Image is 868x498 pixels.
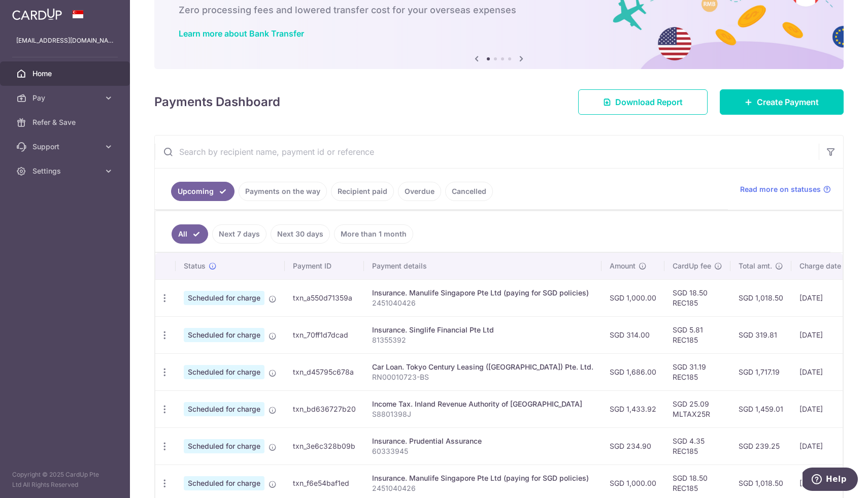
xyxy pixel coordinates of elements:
span: Read more on statuses [740,184,821,194]
td: SGD 1,018.50 [730,279,791,316]
a: More than 1 month [334,224,413,244]
td: txn_bd636727b20 [285,390,364,427]
p: RN00010723-BS [372,372,593,382]
p: S8801398J [372,409,593,419]
td: SGD 234.90 [602,427,664,464]
a: Cancelled [445,182,493,201]
td: SGD 4.35 REC185 [664,427,730,464]
td: txn_a550d71359a [285,279,364,316]
td: SGD 1,000.00 [602,279,664,316]
a: All [172,224,208,244]
img: CardUp [12,8,62,20]
td: [DATE] [791,390,860,427]
span: CardUp fee [673,261,711,271]
a: Download Report [578,89,708,115]
div: Insurance. Singlife Financial Pte Ltd [372,325,593,335]
span: Refer & Save [32,117,99,127]
td: SGD 1,686.00 [602,353,664,390]
td: SGD 31.19 REC185 [664,353,730,390]
td: SGD 1,459.01 [730,390,791,427]
td: SGD 1,433.92 [602,390,664,427]
span: Status [184,261,206,271]
p: 81355392 [372,335,593,345]
td: [DATE] [791,427,860,464]
span: Settings [32,166,99,176]
p: 60333945 [372,446,593,456]
div: Income Tax. Inland Revenue Authority of [GEOGRAPHIC_DATA] [372,399,593,409]
td: txn_d45795c678a [285,353,364,390]
p: [EMAIL_ADDRESS][DOMAIN_NAME] [16,36,114,46]
td: SGD 314.00 [602,316,664,353]
a: Recipient paid [331,182,394,201]
span: Scheduled for charge [184,439,264,453]
span: Scheduled for charge [184,402,264,416]
td: SGD 319.81 [730,316,791,353]
td: SGD 239.25 [730,427,791,464]
td: SGD 1,717.19 [730,353,791,390]
span: Scheduled for charge [184,328,264,342]
span: Home [32,69,99,79]
td: [DATE] [791,353,860,390]
div: Insurance. Prudential Assurance [372,436,593,446]
span: Pay [32,93,99,103]
input: Search by recipient name, payment id or reference [155,136,819,168]
div: Car Loan. Tokyo Century Leasing ([GEOGRAPHIC_DATA]) Pte. Ltd. [372,362,593,372]
a: Upcoming [171,182,235,201]
a: Create Payment [720,89,844,115]
a: Next 30 days [271,224,330,244]
td: SGD 5.81 REC185 [664,316,730,353]
a: Read more on statuses [740,184,831,194]
td: [DATE] [791,316,860,353]
span: Scheduled for charge [184,365,264,379]
h6: Zero processing fees and lowered transfer cost for your overseas expenses [179,4,819,16]
th: Payment details [364,253,602,279]
td: txn_70ff1d7dcad [285,316,364,353]
td: txn_3e6c328b09b [285,427,364,464]
span: Support [32,142,99,152]
th: Payment ID [285,253,364,279]
span: Charge date [799,261,841,271]
td: SGD 18.50 REC185 [664,279,730,316]
div: Insurance. Manulife Singapore Pte Ltd (paying for SGD policies) [372,473,593,483]
span: Download Report [615,96,683,108]
p: 2451040426 [372,483,593,493]
span: Scheduled for charge [184,291,264,305]
span: Create Payment [757,96,819,108]
span: Scheduled for charge [184,476,264,490]
td: SGD 25.09 MLTAX25R [664,390,730,427]
h4: Payments Dashboard [154,93,280,111]
iframe: Opens a widget where you can find more information [803,468,858,493]
td: [DATE] [791,279,860,316]
div: Insurance. Manulife Singapore Pte Ltd (paying for SGD policies) [372,288,593,298]
a: Overdue [398,182,441,201]
a: Learn more about Bank Transfer [179,28,304,39]
p: 2451040426 [372,298,593,308]
span: Amount [610,261,636,271]
a: Payments on the way [239,182,327,201]
a: Next 7 days [212,224,266,244]
span: Total amt. [739,261,772,271]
